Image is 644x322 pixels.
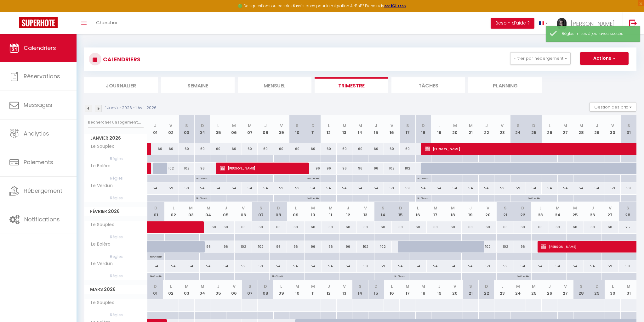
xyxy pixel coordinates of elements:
[270,202,287,221] th: 08
[497,260,514,272] div: 59
[217,260,234,272] div: 54
[273,143,289,155] div: 60
[337,143,352,155] div: 60
[200,202,217,221] th: 04
[201,123,204,129] abbr: D
[150,253,162,259] p: No Checkin
[305,143,321,155] div: 60
[591,205,594,211] abbr: J
[427,221,444,233] div: 60
[347,205,349,211] abbr: J
[328,123,330,129] abbr: L
[24,130,49,137] span: Analytics
[287,221,304,233] div: 60
[479,182,494,194] div: 54
[469,123,473,129] abbr: M
[479,221,496,233] div: 60
[273,182,289,194] div: 59
[252,221,269,233] div: 60
[352,115,368,143] th: 14
[384,182,400,194] div: 59
[258,182,273,194] div: 54
[621,115,636,143] th: 31
[590,102,636,112] button: Gestion des prix
[605,115,621,143] th: 30
[357,260,374,272] div: 59
[573,182,589,194] div: 54
[84,195,147,202] span: Règles
[619,260,636,272] div: 59
[179,115,195,143] th: 03
[417,205,419,211] abbr: L
[273,115,289,143] th: 09
[485,123,488,129] abbr: J
[532,221,549,233] div: 60
[189,205,193,211] abbr: M
[24,215,60,223] span: Notifications
[415,182,431,194] div: 54
[584,221,601,233] div: 60
[352,182,368,194] div: 54
[357,202,374,221] th: 13
[415,115,431,143] th: 18
[272,273,284,279] p: No Checkin
[601,202,619,221] th: 27
[479,202,496,221] th: 20
[24,187,62,195] span: Hébergement
[165,202,182,221] th: 02
[374,241,392,253] div: 102
[444,260,461,272] div: 54
[494,115,510,143] th: 23
[85,221,116,228] span: Le Souplex
[337,115,352,143] th: 13
[444,202,461,221] th: 18
[220,162,304,174] span: [PERSON_NAME]
[226,143,242,155] div: 60
[391,77,465,93] li: Tâches
[197,195,208,201] p: No Checkin
[154,123,157,129] abbr: J
[322,221,339,233] div: 60
[611,123,614,129] abbr: V
[514,260,531,272] div: 54
[287,241,304,253] div: 96
[532,260,549,272] div: 54
[375,123,377,129] abbr: J
[491,18,534,29] button: Besoin d'aide ?
[195,163,210,174] div: 96
[557,18,567,30] img: ...
[163,182,179,194] div: 59
[352,163,368,174] div: 96
[287,202,304,221] th: 09
[521,205,524,211] abbr: D
[400,163,415,174] div: 102
[24,44,56,52] span: Calendriers
[24,101,52,109] span: Messages
[418,175,429,181] p: No Checkin
[447,182,463,194] div: 54
[462,221,479,233] div: 60
[85,163,112,169] span: Le Boléro
[601,260,619,272] div: 59
[182,260,199,272] div: 54
[217,221,234,233] div: 60
[444,221,461,233] div: 60
[235,260,252,272] div: 59
[161,77,235,93] li: Semaine
[468,77,542,93] li: Planning
[422,123,425,129] abbr: D
[339,260,357,272] div: 54
[427,260,444,272] div: 54
[311,123,315,129] abbr: D
[418,195,429,201] p: No Checkin
[528,195,540,201] p: No Checkin
[305,163,321,174] div: 96
[200,260,217,272] div: 54
[321,163,337,174] div: 96
[163,143,179,155] div: 60
[147,115,163,143] th: 01
[232,123,236,129] abbr: M
[295,205,297,211] abbr: L
[514,202,531,221] th: 22
[24,72,60,80] span: Réservations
